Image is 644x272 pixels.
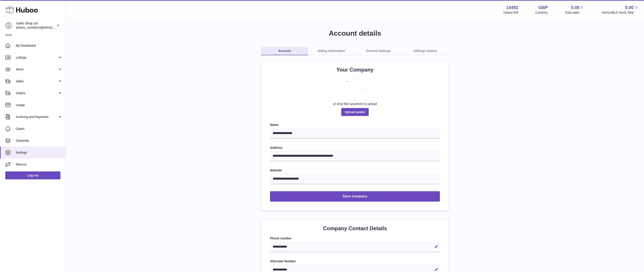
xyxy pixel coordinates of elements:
span: Sales [16,79,58,83]
div: Currency [535,11,548,15]
span: Invoicing and Payments [16,115,58,119]
span: AVAILABLE Stock Total [602,11,639,15]
span: 0.00 [571,5,580,11]
span: Channels [16,139,62,143]
span: My Dashboard [16,44,62,48]
span: Returns [16,162,62,167]
label: Phone number [270,236,440,241]
strong: GBP [538,5,548,11]
label: Name [270,123,440,127]
span: Orders [16,91,58,95]
div: or drop files anywhere to upload [270,102,440,106]
img: 88e4fd4c-2926-446e-8581-d298ead54f02 [344,78,366,100]
span: Stock [16,67,58,72]
label: Alternate Number [270,259,440,263]
button: Save company [270,191,440,202]
a: 0.00 AVAILABLE Stock Total [602,5,639,15]
label: Address [270,146,440,150]
img: alec.veit@garlicshop.co.uk [5,22,12,29]
div: Garlic Shop Ltd [16,21,56,30]
span: 0.00 [625,5,634,11]
span: Total sales [565,11,584,15]
a: Billing Information [308,47,355,55]
h1: Account details [73,29,637,38]
a: General Settings [355,47,402,55]
span: [EMAIL_ADDRESS][PERSON_NAME][DOMAIN_NAME] [16,26,88,29]
a: Account [261,47,308,55]
label: Website [270,168,440,173]
span: Upload avatar [341,108,369,116]
span: Settings [16,151,62,155]
h2: Company Contact Details [270,225,440,232]
h2: Your Company [270,66,440,73]
div: Huboo Ref [504,11,518,15]
strong: 14492 [506,5,518,11]
a: 0.00 Total sales [565,5,584,15]
a: Log out [5,171,60,179]
span: Usage [16,103,62,107]
span: Cases [16,127,62,131]
a: Settings History [402,47,449,55]
span: Listings [16,55,58,60]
